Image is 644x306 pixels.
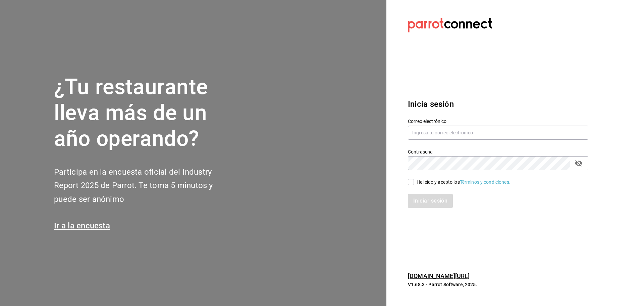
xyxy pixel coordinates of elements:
[408,149,588,154] label: Contraseña
[460,179,511,185] a: Términos y condiciones.
[54,221,110,230] a: Ir a la encuesta
[54,165,235,206] h2: Participa en la encuesta oficial del Industry Report 2025 de Parrot. Te toma 5 minutos y puede se...
[408,126,588,140] input: Ingresa tu correo electrónico
[408,281,588,288] p: V1.68.3 - Parrot Software, 2025.
[408,272,470,279] a: [DOMAIN_NAME][URL]
[408,98,588,110] h3: Inicia sesión
[417,179,511,186] div: He leído y acepto los
[54,74,235,151] h1: ¿Tu restaurante lleva más de un año operando?
[573,158,584,169] button: passwordField
[408,119,588,124] label: Correo electrónico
